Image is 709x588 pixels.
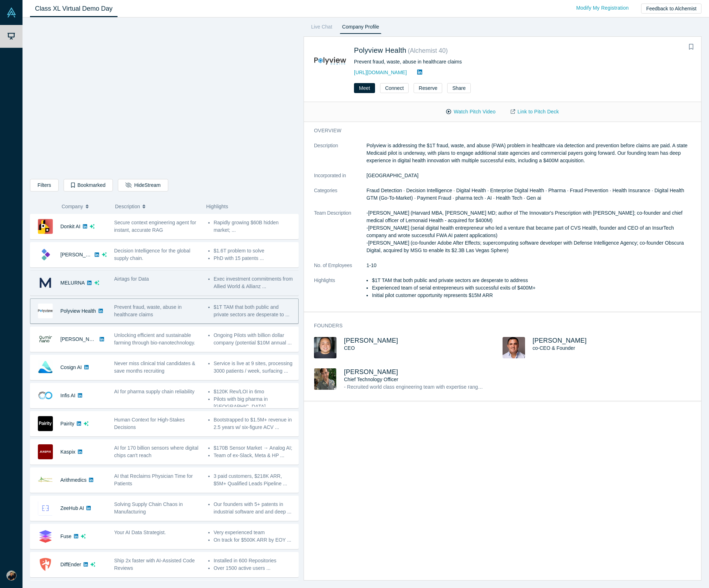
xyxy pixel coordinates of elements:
[314,172,366,187] dt: Incorporated in
[60,533,71,539] a: Fuse
[114,389,195,394] span: AI for pharma supply chain reliability
[314,322,681,329] h3: Founders
[38,219,53,234] img: Donkit AI's Logo
[60,393,75,398] a: Infis AI
[114,220,196,233] span: Secure context engineering agent for instant, accurate RAG
[81,534,86,539] svg: dsa ai sparkles
[60,421,74,426] a: Pairity
[90,562,95,567] svg: dsa ai sparkles
[38,557,53,572] img: DiffEnder's Logo
[569,2,636,14] a: Modify My Registration
[214,444,295,452] li: $170B Sensor Market → Analog AI;
[354,70,407,75] a: [URL][DOMAIN_NAME]
[309,22,335,34] a: Live Chat
[380,83,409,93] button: Connect
[447,83,470,93] button: Share
[214,219,295,234] li: Rapidly growing $60B hidden market; ...
[366,209,691,254] p: -[PERSON_NAME] (Harvard MBA, [PERSON_NAME] MD; author of The Innovator's Prescription with [PERSO...
[62,199,108,214] button: Company
[366,142,691,164] p: Polyview is addressing the $1T fraud, waste, and abuse (FWA) problem in healthcare via detection ...
[60,224,80,229] a: Donkit AI
[38,388,53,403] img: Infis AI's Logo
[38,472,53,487] img: Arithmedics's Logo
[60,308,96,314] a: Polyview Health
[6,7,16,17] img: Alchemist Vault Logo
[38,332,53,347] img: Qumir Nano's Logo
[94,280,99,285] svg: dsa ai sparkles
[30,23,298,174] iframe: Alchemist Class XL Demo Day: Vault
[344,377,398,382] span: Chief Technology Officer
[84,421,89,426] svg: dsa ai sparkles
[30,0,118,17] a: Class XL Virtual Demo Day
[366,262,691,269] dd: 1-10
[214,452,295,459] li: Team of ex-Slack, Meta & HP ...
[114,501,183,515] span: Solving Supply Chain Chaos in Manufacturing
[60,336,101,342] a: [PERSON_NAME]
[372,292,691,299] li: Initial pilot customer opportunity represents $15M ARR
[214,529,295,536] li: Very experienced team
[314,127,681,134] h3: overview
[214,395,295,410] li: Pilots with big pharma in [GEOGRAPHIC_DATA] ...
[214,564,295,572] li: Over 1500 active users ...
[114,248,190,261] span: Decision Intelligence for the global supply chain.
[314,142,366,172] dt: Description
[60,505,84,511] a: ZeeHub AI
[344,368,398,375] a: [PERSON_NAME]
[102,252,107,257] svg: dsa ai sparkles
[38,275,53,290] img: MELURNA's Logo
[372,284,691,292] li: Experienced team of serial entrepreneurs with successful exits of $400M+
[214,388,295,395] li: $120K Rev/LOI in 6mo
[60,562,81,567] a: DiffEnder
[114,530,166,535] span: Your AI Data Strategist.
[214,536,295,544] li: On track for $500K ARR by EOY ...
[60,252,101,257] a: [PERSON_NAME]
[38,529,53,544] img: Fuse's Logo
[214,501,295,516] li: Our founders with 5+ patents in industrial software and and deep ...
[354,83,375,93] button: Meet
[372,277,691,284] li: $1T TAM that both public and private sectors are desperate to address
[439,106,503,118] button: Watch Pitch Video
[214,255,295,262] li: PhD with 15 patents ...
[214,416,295,431] li: Bootstrapped to $1.5M+ revenue in 2.5 years w/ six-figure ACV ...
[30,179,59,191] button: Filters
[686,42,696,52] button: Bookmark
[60,449,75,455] a: Kaspix
[344,337,398,344] a: [PERSON_NAME]
[314,209,366,262] dt: Team Description
[114,417,185,430] span: Human Context for High-Stakes Decisions
[344,345,355,351] span: CEO
[214,557,295,564] li: Installed in 600 Repositories
[38,303,53,318] img: Polyview Health's Logo
[533,345,575,351] span: co-CEO & Founder
[533,337,587,344] a: [PERSON_NAME]
[206,204,228,209] span: Highlights
[118,179,168,191] button: HideStream
[366,188,684,201] span: Fraud Detection · Decision Intelligence · Digital Health · Enterprise Digital Health · Pharma · F...
[214,360,295,375] li: Service is live at 9 sites, processing 3000 patients / week, surfacing ...
[354,58,592,66] div: Prevent fraud, waste, abuse in healthcare claims
[114,276,149,282] span: Airtags for Data
[314,337,336,358] img: Jason Hwang's Profile Image
[115,199,140,214] span: Description
[214,303,295,318] li: $1T TAM that both public and private sectors are desperate to ...
[314,368,336,390] img: Greg Deocampo's Profile Image
[38,247,53,262] img: Kimaru AI's Logo
[503,106,566,118] a: Link to Pitch Deck
[38,444,53,459] img: Kaspix's Logo
[38,416,53,431] img: Pairity's Logo
[60,364,82,370] a: Cosign AI
[38,360,53,375] img: Cosign AI's Logo
[314,262,366,277] dt: No. of Employees
[64,179,113,191] button: Bookmarked
[6,571,16,581] img: Nicolas El Baze's Account
[314,277,366,307] dt: Highlights
[114,332,195,346] span: Unlocking efficient and sustainable farming through bio-nanotechnology.
[90,224,95,229] svg: dsa ai sparkles
[115,199,199,214] button: Description
[314,45,346,77] img: Polyview Health's Logo
[60,477,86,483] a: Arithmedics
[38,501,53,516] img: ZeeHub AI's Logo
[414,83,442,93] button: Reserve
